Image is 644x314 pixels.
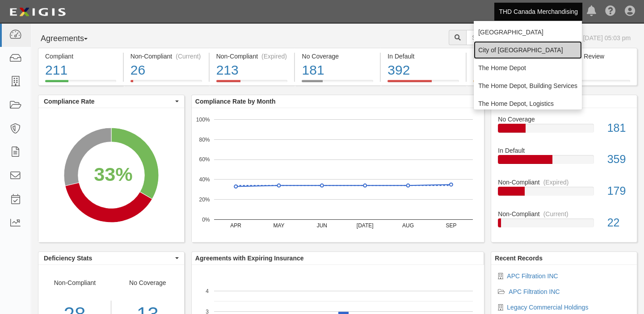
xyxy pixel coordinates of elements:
[316,222,327,229] text: JUN
[199,136,210,142] text: 80%
[216,52,288,61] div: Non-Compliant (Expired)
[7,4,68,20] img: logo-5460c22ac91f19d4615b14bd174203de0afe785f0fc80cf4dbbc73dc1793850b.png
[491,115,637,124] div: No Coverage
[491,209,637,218] div: Non-Compliant
[474,23,582,41] a: [GEOGRAPHIC_DATA]
[601,120,637,136] div: 181
[552,80,637,87] a: Pending Review2
[474,77,582,95] a: The Home Depot, Building Services
[498,146,630,178] a: In Default359
[210,80,295,87] a: Non-Compliant(Expired)213
[195,98,276,105] b: Compliance Rate by Month
[38,95,184,108] button: Compliance Rate
[176,52,201,61] div: (Current)
[601,151,637,167] div: 359
[196,116,210,122] text: 100%
[467,80,551,87] a: Expiring Insurance18
[446,222,456,229] text: SEP
[402,222,414,229] text: AUG
[45,61,116,80] div: 211
[507,272,558,280] a: APC Filtration INC
[498,209,630,234] a: Non-Compliant(Current)22
[199,176,210,183] text: 40%
[559,52,630,61] div: Pending Review
[261,52,287,61] div: (Expired)
[202,216,210,222] text: 0%
[601,183,637,199] div: 179
[498,178,630,209] a: Non-Compliant(Expired)179
[206,288,209,294] text: 4
[192,108,484,242] svg: A chart.
[130,61,202,80] div: 26
[357,222,374,229] text: [DATE]
[38,30,105,48] button: Agreements
[387,61,459,80] div: 392
[387,52,459,61] div: In Default
[605,6,616,17] i: Help Center - Complianz
[195,255,304,262] b: Agreements with Expiring Insurance
[45,52,116,61] div: Compliant
[38,108,184,242] svg: A chart.
[124,80,209,87] a: Non-Compliant(Current)26
[567,33,631,42] div: As of [DATE] 05:03 pm
[495,255,543,262] b: Recent Records
[507,304,588,311] a: Legacy Commercial Holdings
[498,115,630,147] a: No Coverage181
[302,61,373,80] div: 181
[381,80,466,87] a: In Default392
[295,80,380,87] a: No Coverage181
[38,252,184,264] button: Deficiency Stats
[491,178,637,187] div: Non-Compliant
[230,222,241,229] text: APR
[543,178,569,187] div: (Expired)
[474,95,582,113] a: The Home Depot, Logistics
[302,52,373,61] div: No Coverage
[44,254,173,263] span: Deficiency Stats
[601,215,637,231] div: 22
[466,30,560,45] input: Search Agreements
[543,209,568,218] div: (Current)
[94,161,133,188] div: 33%
[474,59,582,77] a: The Home Depot
[494,3,582,21] a: THD Canada Merchandising
[38,80,123,87] a: Compliant211
[474,41,582,59] a: City of [GEOGRAPHIC_DATA]
[491,146,637,155] div: In Default
[216,61,288,80] div: 213
[509,288,560,295] a: APC Filtration INC
[273,222,284,229] text: MAY
[199,156,210,163] text: 60%
[199,197,210,203] text: 20%
[559,61,630,80] div: 2
[44,97,173,106] span: Compliance Rate
[130,52,202,61] div: Non-Compliant (Current)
